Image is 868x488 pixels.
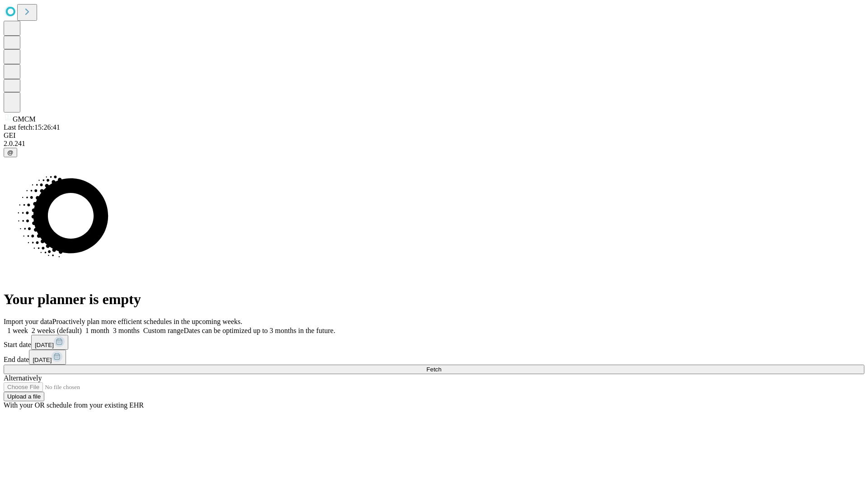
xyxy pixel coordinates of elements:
[4,350,864,365] div: End date
[113,327,140,334] span: 3 months
[4,148,17,157] button: @
[85,327,109,334] span: 1 month
[13,115,36,123] span: GMCM
[4,374,42,382] span: Alternatively
[35,342,54,348] span: [DATE]
[4,131,864,140] div: GEI
[33,357,52,363] span: [DATE]
[4,123,60,131] span: Last fetch: 15:26:41
[52,318,242,325] span: Proactively plan more efficient schedules in the upcoming weeks.
[4,365,864,374] button: Fetch
[32,327,82,334] span: 2 weeks (default)
[7,327,28,334] span: 1 week
[4,335,864,350] div: Start date
[426,366,441,373] span: Fetch
[4,392,44,401] button: Upload a file
[143,327,184,334] span: Custom range
[4,318,52,325] span: Import your data
[4,140,864,148] div: 2.0.241
[4,401,144,409] span: With your OR schedule from your existing EHR
[4,291,864,308] h1: Your planner is empty
[31,335,68,350] button: [DATE]
[184,327,335,334] span: Dates can be optimized up to 3 months in the future.
[7,149,14,156] span: @
[29,350,66,365] button: [DATE]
